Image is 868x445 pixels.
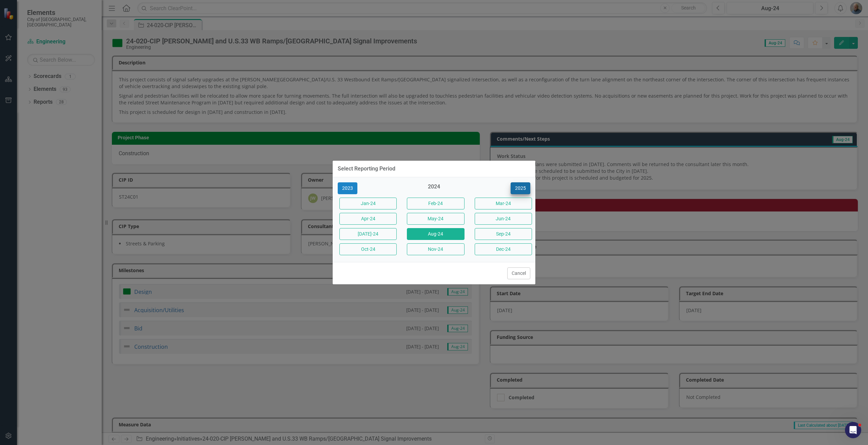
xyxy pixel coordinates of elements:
[845,422,861,438] iframe: Intercom live chat
[475,213,532,225] button: Jun-24
[339,198,397,209] button: Jan-24
[339,228,397,240] button: [DATE]-24
[338,166,395,172] div: Select Reporting Period
[407,243,464,255] button: Nov-24
[475,228,532,240] button: Sep-24
[339,243,397,255] button: Oct-24
[405,183,462,194] div: 2024
[339,213,397,225] button: Apr-24
[475,198,532,209] button: Mar-24
[338,182,357,194] button: 2023
[507,267,530,279] button: Cancel
[407,228,464,240] button: Aug-24
[407,198,464,209] button: Feb-24
[407,213,464,225] button: May-24
[511,182,530,194] button: 2025
[475,243,532,255] button: Dec-24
